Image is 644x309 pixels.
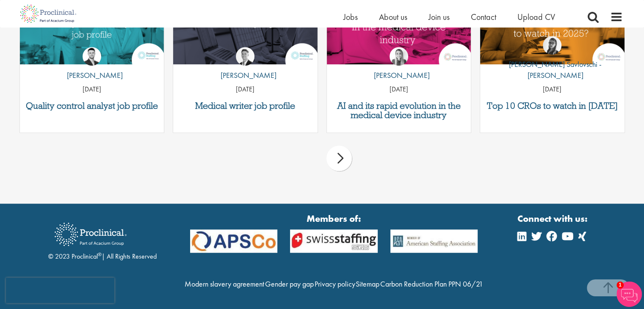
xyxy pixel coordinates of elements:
[20,85,164,94] p: [DATE]
[98,251,102,258] sup: ®
[480,59,625,80] p: [PERSON_NAME] Savlovschi - [PERSON_NAME]
[214,47,276,85] a: George Watson [PERSON_NAME]
[61,70,123,81] p: [PERSON_NAME]
[24,101,160,110] a: Quality control analyst job profile
[517,212,589,225] strong: Connect with us:
[480,36,625,85] a: Theodora Savlovschi - Wicks [PERSON_NAME] Savlovschi - [PERSON_NAME]
[517,11,555,22] a: Upload CV
[428,11,450,22] a: Join us
[616,281,642,307] img: Chatbot
[480,85,625,94] p: [DATE]
[384,229,484,253] img: APSCo
[331,101,467,120] a: AI and its rapid evolution in the medical device industry
[616,281,624,289] span: 1
[368,47,430,85] a: Hannah Burke [PERSON_NAME]
[61,47,123,85] a: Joshua Godden [PERSON_NAME]
[214,70,276,81] p: [PERSON_NAME]
[390,47,408,66] img: Hannah Burke
[83,47,101,66] img: Joshua Godden
[284,229,384,253] img: APSCo
[6,278,114,303] iframe: reCAPTCHA
[314,279,355,289] a: Privacy policy
[48,217,133,252] img: Proclinical Recruitment
[236,47,254,66] img: George Watson
[368,70,430,81] p: [PERSON_NAME]
[265,279,314,289] a: Gender pay gap
[184,229,284,253] img: APSCo
[379,11,407,22] a: About us
[173,85,318,94] p: [DATE]
[380,279,483,289] a: Carbon Reduction Plan PPN 06/21
[343,11,358,22] a: Jobs
[190,212,478,225] strong: Members of:
[356,279,379,289] a: Sitemap
[484,101,620,110] a: Top 10 CROs to watch in [DATE]
[177,101,313,110] a: Medical writer job profile
[543,36,561,55] img: Theodora Savlovschi - Wicks
[327,85,471,94] p: [DATE]
[326,146,352,171] div: next
[185,279,264,289] a: Modern slavery agreement
[471,11,496,22] a: Contact
[48,216,157,262] div: © 2023 Proclinical | All Rights Reserved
